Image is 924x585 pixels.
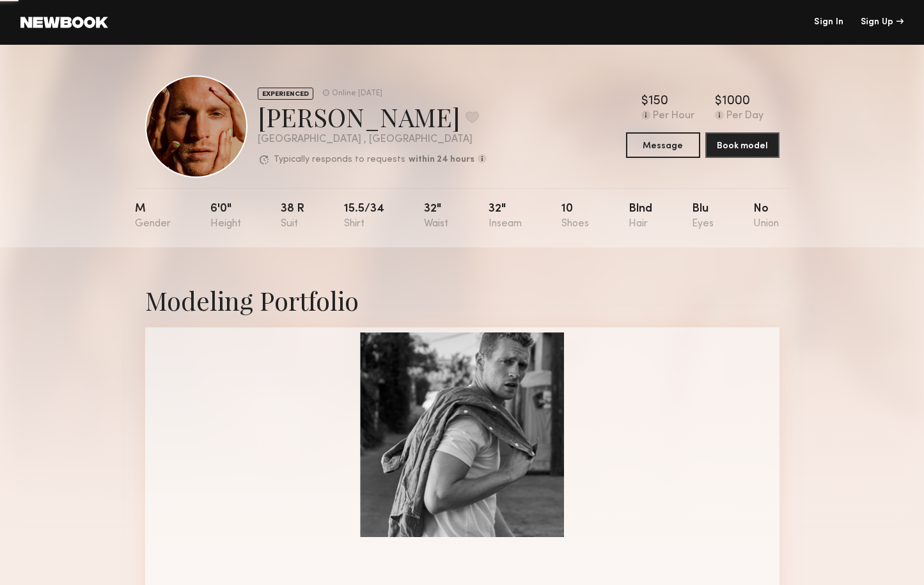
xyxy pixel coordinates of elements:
[210,203,241,230] div: 6'0"
[145,283,779,317] div: Modeling Portfolio
[561,203,589,230] div: 10
[489,203,522,230] div: 32"
[626,132,700,158] button: Message
[274,155,405,164] p: Typically responds to requests
[409,155,474,164] b: within 24 hours
[258,134,487,145] div: [GEOGRAPHIC_DATA] , [GEOGRAPHIC_DATA]
[648,95,668,108] div: 150
[861,18,904,27] div: Sign Up
[653,111,694,122] div: Per Hour
[726,111,763,122] div: Per Day
[424,203,448,230] div: 32"
[692,203,714,230] div: Blu
[814,18,843,27] a: Sign In
[344,203,384,230] div: 15.5/34
[135,203,171,230] div: M
[715,95,722,108] div: $
[629,203,652,230] div: Blnd
[705,132,779,158] button: Book model
[258,88,313,100] div: EXPERIENCED
[258,100,487,134] div: [PERSON_NAME]
[332,90,382,98] div: Online [DATE]
[722,95,750,108] div: 1000
[281,203,304,230] div: 38 r
[641,95,648,108] div: $
[753,203,779,230] div: No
